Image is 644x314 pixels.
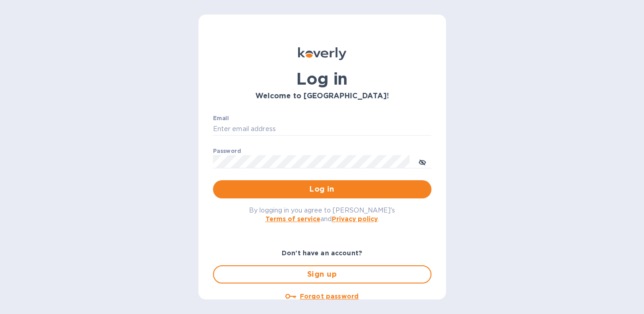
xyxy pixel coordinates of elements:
[300,293,359,300] u: Forgot password
[213,265,431,284] button: Sign up
[265,215,320,223] a: Terms of service
[221,269,423,280] span: Sign up
[413,152,431,171] button: toggle password visibility
[282,249,362,257] b: Don't have an account?
[298,47,346,60] img: Koverly
[220,184,424,195] span: Log in
[213,148,241,154] label: Password
[213,92,431,101] h3: Welcome to [GEOGRAPHIC_DATA]!
[213,116,229,121] label: Email
[332,215,378,223] a: Privacy policy
[249,207,395,223] span: By logging in you agree to [PERSON_NAME]'s and .
[213,69,431,88] h1: Log in
[213,122,431,136] input: Enter email address
[213,180,431,198] button: Log in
